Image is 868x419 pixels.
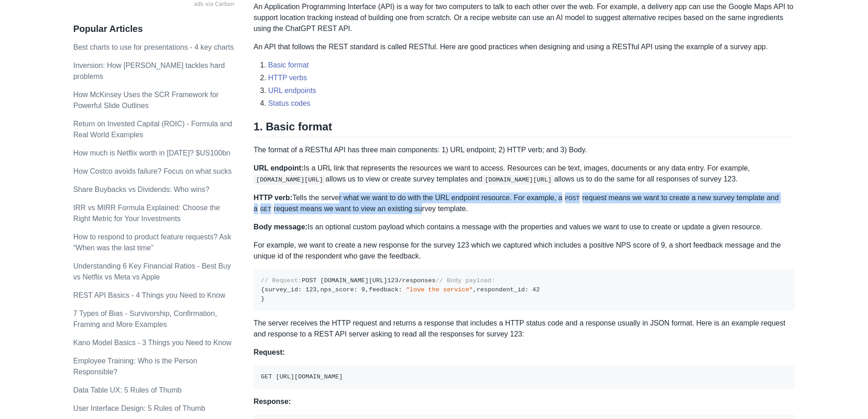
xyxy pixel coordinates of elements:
[482,175,554,184] code: [DOMAIN_NAME][URL]
[261,295,265,302] span: }
[73,233,231,252] a: How to respond to product feature requests? Ask “When was the last time”
[73,357,197,376] a: Employee Training: Who is the Person Responsible?
[254,222,795,233] p: Is an optional custom payload which contains a message with the properties and values we want to ...
[268,99,311,107] a: Status codes
[254,348,285,356] strong: Request:
[73,310,217,328] a: 7 Types of Bias - Survivorship, Confirmation, Framing and More Examples
[525,286,529,293] span: :
[73,149,231,157] a: How much is Netflix worth in [DATE]? $US100bn
[387,277,398,284] span: 123
[258,205,274,214] code: GET
[268,87,316,94] a: URL endpoints
[399,286,402,293] span: :
[73,167,232,175] a: How Costco avoids failure? Focus on what sucks
[254,145,795,155] p: The format of a RESTful API has three main components: 1) URL endpoint; 2) HTTP verb; and 3) Body.
[254,120,795,137] h2: 1. Basic format
[268,74,307,82] a: HTTP verbs
[261,286,265,293] span: {
[73,404,205,412] a: User Interface Design: 5 Rules of Thumb
[73,0,235,9] a: ads via Carbon
[73,23,235,35] h3: Popular Articles
[73,291,226,299] a: REST API Basics - 4 Things you Need to Know
[73,120,232,139] a: Return on Invested Capital (ROIC) - Formula and Real World Examples
[254,318,795,340] p: The server receives the HTTP request and returns a response that includes a HTTP status code and ...
[73,386,182,394] a: Data Table UX: 5 Rules of Thumb
[254,192,795,215] p: Tells the server what we want to do with the URL endpoint resource. For example, a request means ...
[254,1,795,34] p: An Application Programming Interface (API) is a way for two computers to talk to each other over ...
[73,339,231,347] a: Kano Model Basics - 3 Things you Need to Know
[406,286,473,293] span: "love the service"
[254,194,293,202] strong: HTTP verb:
[361,286,365,293] span: 9
[532,286,539,293] span: 42
[354,286,358,293] span: :
[73,186,210,193] a: Share Buybacks vs Dividends: Who wins?
[254,240,795,262] p: For example, we want to create a new response for the survey 123 which we captured which includes...
[436,277,495,284] span: // Body payload:
[254,398,291,405] strong: Response:
[317,286,320,293] span: ,
[254,164,304,172] strong: URL endpoint:
[473,286,477,293] span: ,
[365,286,369,293] span: ,
[73,43,234,51] a: Best charts to use for presentations - 4 key charts
[73,204,220,222] a: IRR vs MIRR Formula Explained: Choose the Right Metric for Your Investments
[261,373,343,380] code: GET [URL][DOMAIN_NAME]
[254,41,795,52] p: An API that follows the REST standard is called RESTful. Here are good practices when designing a...
[298,286,302,293] span: :
[73,262,231,281] a: Understanding 6 Key Financial Ratios - Best Buy vs Netflix vs Meta vs Apple
[562,194,582,203] code: POST
[254,163,795,185] p: Is a URL link that represents the resources we want to access. Resources can be text, images, doc...
[73,62,225,80] a: Inversion: How [PERSON_NAME] tackles hard problems
[261,277,302,284] span: // Request:
[306,286,317,293] span: 123
[268,61,309,69] a: Basic format
[254,223,308,231] strong: Body message:
[254,175,326,184] code: [DOMAIN_NAME][URL]
[73,91,219,109] a: How McKinsey Uses the SCR Framework for Powerful Slide Outlines
[261,277,540,302] code: POST [DOMAIN_NAME][URL] /responses survey_id nps_score feedback respondent_id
